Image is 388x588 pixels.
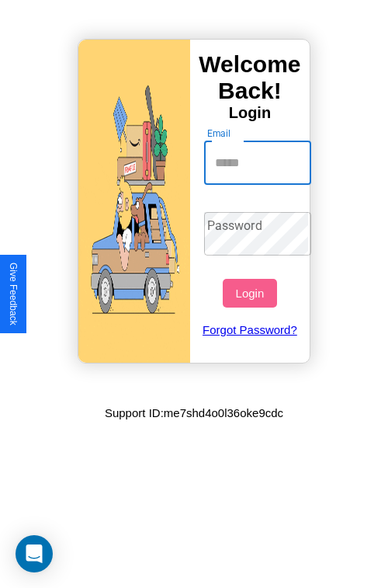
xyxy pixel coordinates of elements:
div: Give Feedback [8,263,19,325]
div: Open Intercom Messenger [16,535,53,572]
p: Support ID: me7shd4o0l36oke9cdc [105,402,283,423]
button: Login [223,279,276,308]
img: gif [78,40,190,363]
h3: Welcome Back! [190,51,310,104]
h4: Login [190,104,310,122]
label: Email [207,127,231,140]
a: Forgot Password? [196,308,304,352]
